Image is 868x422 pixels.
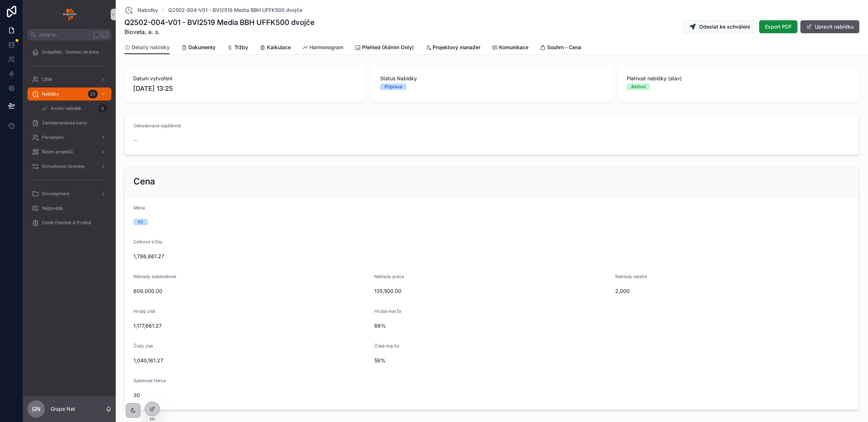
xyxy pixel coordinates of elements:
[27,116,111,129] a: Zaměstnanecká karta
[168,7,302,14] a: Q2502-004-V01 - BVI2519 Media BBH UFFK500 dvojče
[124,6,158,14] a: Nabídky
[42,149,73,155] span: Řízení projektů
[138,219,143,225] div: Kč
[124,27,315,36] span: Bioveta, a. s.
[492,41,528,55] a: Komunikace
[547,44,581,51] span: Souhrn - Cena
[433,44,480,51] span: Projektový manažer
[63,9,76,20] img: App logo
[133,343,153,349] span: Čistý zisk
[27,216,111,229] a: Ceník Položek & Profesí
[27,160,111,173] a: Schvalovací procesy
[188,44,216,51] span: Dokumenty
[133,137,138,144] span: --
[181,41,216,55] a: Dokumenty
[27,73,111,86] a: CRM
[267,44,291,51] span: Kalkulace
[133,392,309,399] span: 30
[133,274,176,279] span: Náklady subdodávek
[759,20,797,33] button: Export PDF
[499,44,528,51] span: Komunikace
[88,90,98,98] div: 20
[765,23,792,30] span: Export PDF
[51,106,81,111] span: Archív nabídek
[683,20,756,33] button: Odeslat ke schválení
[39,32,90,38] span: Jump to...
[699,23,750,30] span: Odeslat ke schválení
[615,287,850,295] span: 2,000
[133,357,369,364] span: 1,040,161.27
[27,88,111,101] a: Nabídky20
[23,41,116,239] div: scrollable content
[133,308,156,314] span: Hrubý zisk
[302,41,343,55] a: Harmonogram
[627,75,851,82] span: Platnost nabídky (stav)
[133,123,181,128] span: Odhadovaná úspěšnost
[133,205,145,210] span: Měna
[27,187,111,200] a: Development
[27,202,111,215] a: Nápověda
[42,91,59,97] span: Nabídky
[800,20,859,33] button: Upravit nabídku
[374,287,609,295] span: 135,500.00
[133,378,166,383] span: Splatnost faktur
[631,84,646,90] div: Aktivní
[27,131,111,144] a: Personální
[355,41,414,55] a: Přehled (Admin Only)
[133,176,155,187] h2: Cena
[133,322,369,329] span: 1,177,661.27
[36,102,111,115] a: Archív nabídek0
[98,104,107,113] div: 0
[380,75,604,82] span: Status Nabídky
[310,44,343,51] span: Harmonogram
[133,253,850,260] span: 1,786,661.27
[374,274,404,279] span: Náklady práce
[42,191,69,197] span: Development
[42,135,64,140] span: Personální
[132,44,170,51] span: Detaily nabídky
[227,41,248,55] a: Tržby
[27,29,111,41] button: Jump to...K
[133,239,162,244] span: Celkové tržby
[133,287,369,295] span: 609,000.00
[32,405,41,413] span: GN
[27,145,111,158] a: Řízení projektů
[124,41,170,55] a: Detaily nabídky
[540,41,581,55] a: Souhrn - Cena
[102,32,108,38] span: K
[374,343,399,349] span: Čistá marže
[42,220,91,226] span: Ceník Položek & Profesí
[42,77,52,82] span: CRM
[260,41,291,55] a: Kalkulace
[374,357,730,364] span: 58%
[133,84,357,94] span: [DATE] 13:25
[425,41,480,55] a: Projektový manažer
[234,44,248,51] span: Tržby
[42,205,63,211] span: Nápověda
[374,308,401,314] span: Hrubá marže
[384,84,402,90] div: Příprava
[51,405,75,413] p: Grape Net
[42,120,87,126] span: Zaměstnanecká karta
[137,7,158,14] span: Nabídky
[615,274,647,279] span: Náklady ostatní
[27,46,111,59] a: GrapeNet - Domací stránka
[374,322,730,329] span: 66%
[362,44,414,51] span: Přehled (Admin Only)
[42,163,85,169] span: Schvalovací procesy
[124,17,315,27] h1: Q2502-004-V01 - BVI2519 Media BBH UFFK500 dvojče
[133,75,357,82] span: Datum vytvoření
[42,49,99,55] span: GrapeNet - Domací stránka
